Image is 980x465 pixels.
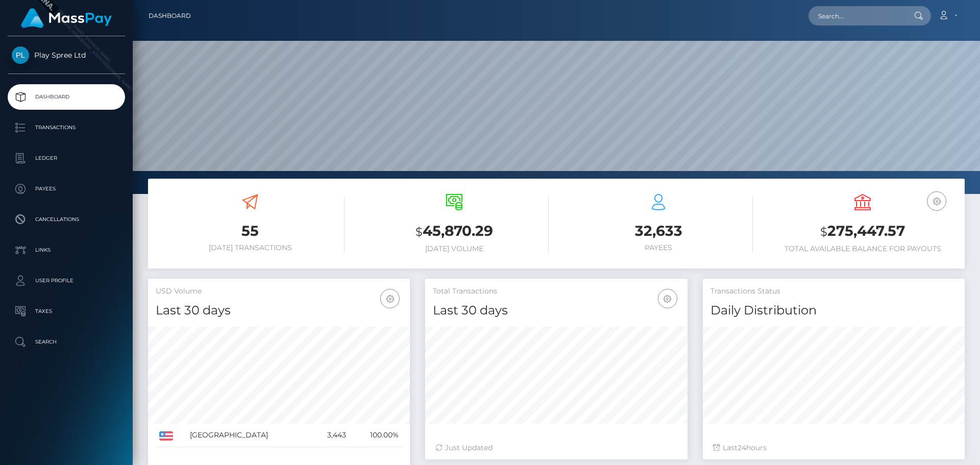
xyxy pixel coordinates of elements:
[360,221,549,242] h3: 45,870.29
[8,176,125,202] a: Payees
[8,299,125,324] a: Taxes
[12,181,121,197] p: Payees
[149,5,191,27] a: Dashboard
[433,286,679,297] h5: Total Transactions
[156,302,402,320] h4: Last 30 days
[350,424,402,447] td: 100.00%
[312,424,350,447] td: 3,443
[12,212,121,227] p: Cancellations
[768,221,957,242] h3: 275,447.57
[12,46,29,64] img: Play Spree Ltd
[21,8,112,28] img: MassPay Logo
[710,302,957,320] h4: Daily Distribution
[564,221,753,241] h3: 32,633
[156,286,402,297] h5: USD Volume
[186,424,311,447] td: [GEOGRAPHIC_DATA]
[710,286,957,297] h5: Transactions Status
[12,273,121,288] p: User Profile
[808,6,904,26] input: Search...
[8,51,125,60] span: Play Spree Ltd
[12,151,121,166] p: Ledger
[12,334,121,350] p: Search
[8,237,125,263] a: Links
[8,115,125,140] a: Transactions
[8,207,125,232] a: Cancellations
[433,302,679,320] h4: Last 30 days
[12,89,121,105] p: Dashboard
[415,225,423,239] small: $
[8,145,125,171] a: Ledger
[768,244,957,253] h6: Total Available Balance for Payouts
[12,120,121,135] p: Transactions
[360,244,549,253] h6: [DATE] Volume
[12,242,121,258] p: Links
[156,221,345,241] h3: 55
[159,431,173,440] img: US.png
[435,443,677,453] div: Just Updated
[738,443,746,452] span: 24
[156,243,345,252] h6: [DATE] Transactions
[8,329,125,355] a: Search
[8,268,125,293] a: User Profile
[820,225,827,239] small: $
[713,443,954,453] div: Last hours
[8,84,125,110] a: Dashboard
[564,243,753,252] h6: Payees
[12,304,121,319] p: Taxes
